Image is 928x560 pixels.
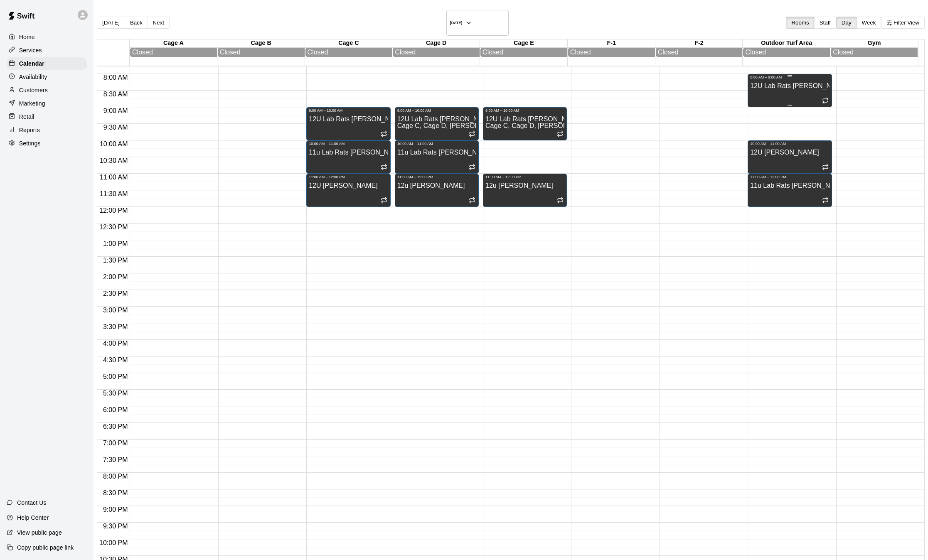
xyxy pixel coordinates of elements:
span: Recurring event [557,131,564,138]
span: Recurring event [381,165,387,172]
span: 9:00 AM [101,107,130,114]
span: 2:30 PM [101,290,130,297]
p: Marketing [19,99,45,108]
div: Closed [220,49,303,56]
div: 9:00 AM – 10:00 AM [485,108,564,113]
div: Availability [7,71,87,83]
span: 1:00 PM [101,240,130,247]
div: 9:00 AM – 10:00 AM: 12U Lab Rats Hernandez [306,107,390,140]
div: Closed [745,49,828,56]
span: 2:00 PM [101,273,130,280]
p: Retail [19,113,34,121]
a: Calendar [7,57,87,70]
span: 1:30 PM [101,257,130,264]
a: Services [7,44,87,56]
div: Closed [482,49,565,56]
span: 9:30 AM [101,124,130,131]
div: Closed [308,49,390,56]
p: Calendar [19,59,44,68]
div: F-2 [655,39,743,47]
div: 10:00 AM – 11:00 AM [750,142,829,146]
div: 8:00 AM – 9:00 AM: 12U Lab Rats Hernandez [748,74,832,107]
div: 11:00 AM – 12:00 PM [309,175,388,179]
span: Recurring event [557,198,564,205]
div: 11:00 AM – 12:00 PM: 12u Detwiler [483,174,567,207]
p: Customers [19,86,48,94]
div: 11:00 AM – 12:00 PM: 12u Detwiler [395,174,479,207]
span: Recurring event [469,131,475,138]
span: 5:30 PM [101,390,130,397]
span: 12:00 PM [97,207,130,214]
span: Recurring event [381,198,387,205]
div: 10:00 AM – 11:00 AM [309,142,388,146]
div: Closed [833,49,916,56]
span: 8:30 AM [101,91,130,98]
div: 9:00 AM – 10:00 AM [309,108,388,113]
span: 6:30 PM [101,423,130,430]
span: 11:30 AM [98,190,130,197]
p: View public page [17,528,62,537]
div: Outdoor Turf Area [743,39,830,47]
span: 8:00 AM [101,74,130,81]
span: 3:00 PM [101,307,130,314]
button: Day [836,17,857,29]
span: Recurring event [822,198,829,205]
p: Contact Us [17,499,47,507]
p: Reports [19,126,40,134]
div: Closed [658,49,741,56]
a: Settings [7,137,87,150]
div: 10:00 AM – 11:00 AM: 12U Detwiler [748,140,832,174]
span: 3:30 PM [101,323,130,330]
span: Recurring event [469,198,475,205]
p: Settings [19,139,41,147]
div: Gym [830,39,918,47]
div: Cage E [480,39,568,47]
div: Closed [132,49,215,56]
button: Rooms [786,17,814,29]
div: 11:00 AM – 12:00 PM [397,175,476,179]
span: 10:00 PM [97,539,130,546]
div: 9:00 AM – 10:00 AM [397,108,476,113]
div: Closed [395,49,478,56]
button: Filter View [881,17,925,29]
span: 5:00 PM [101,373,130,380]
span: 12:30 PM [97,224,130,231]
span: 11:00 AM [98,174,130,181]
div: Closed [570,49,653,56]
div: 9:00 AM – 10:00 AM: 12U Lab Rats Hernandez [483,107,567,140]
a: Marketing [7,97,87,110]
button: Week [857,17,881,29]
p: Availability [19,73,47,81]
span: Recurring event [822,98,829,105]
a: Home [7,31,87,43]
span: Recurring event [469,165,475,172]
div: 11:00 AM – 12:00 PM [485,175,564,179]
div: Reports [7,124,87,136]
span: 7:30 PM [101,456,130,463]
span: 7:00 PM [101,440,130,447]
div: Cage A [130,39,217,47]
p: Home [19,33,35,41]
div: 11:00 AM – 12:00 PM: 12U Detwiler [306,174,390,207]
span: 8:00 PM [101,473,130,480]
div: 11:00 AM – 12:00 PM: 11u Lab Rats Detwiler [748,174,832,207]
p: Copy public page link [17,543,74,552]
a: Retail [7,111,87,123]
div: 9:00 AM – 10:00 AM: 12U Lab Rats Hernandez [395,107,479,140]
span: Cage C, Cage D, [PERSON_NAME] E [485,122,599,129]
button: [DATE] [446,10,509,36]
h6: [DATE] [450,21,463,25]
p: Help Center [17,513,49,522]
span: 9:00 PM [101,506,130,513]
span: 8:30 PM [101,489,130,496]
div: 11:00 AM – 12:00 PM [750,175,829,179]
p: Services [19,46,42,54]
div: Cage D [392,39,480,47]
a: Customers [7,84,87,96]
